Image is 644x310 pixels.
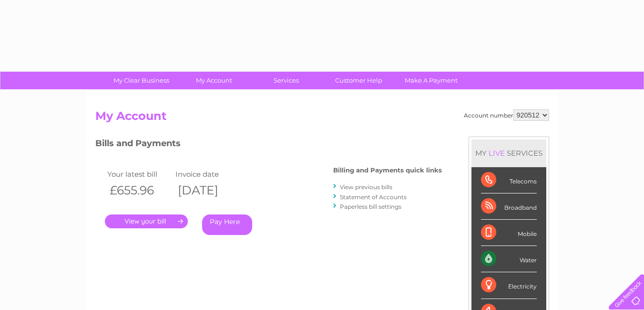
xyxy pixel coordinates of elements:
div: Water [481,246,537,272]
th: [DATE] [173,181,242,200]
div: MY SERVICES [471,139,546,167]
a: Pay Here [202,214,252,235]
div: Account number [464,109,549,121]
a: Services [247,72,326,89]
div: Broadband [481,193,537,220]
h4: Billing and Payments quick links [333,167,442,174]
a: . [105,214,188,228]
div: Mobile [481,220,537,246]
th: £655.96 [105,181,174,200]
td: Invoice date [173,168,242,181]
div: Telecoms [481,167,537,193]
h2: My Account [95,109,549,128]
a: Paperless bill settings [340,203,401,210]
td: Your latest bill [105,168,174,181]
a: Make A Payment [392,72,470,89]
a: Customer Help [319,72,398,89]
a: View previous bills [340,183,392,191]
div: Electricity [481,272,537,299]
h3: Bills and Payments [95,137,442,153]
div: LIVE [487,149,507,158]
a: Statement of Accounts [340,193,407,201]
a: My Clear Business [102,72,181,89]
a: My Account [174,72,253,89]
